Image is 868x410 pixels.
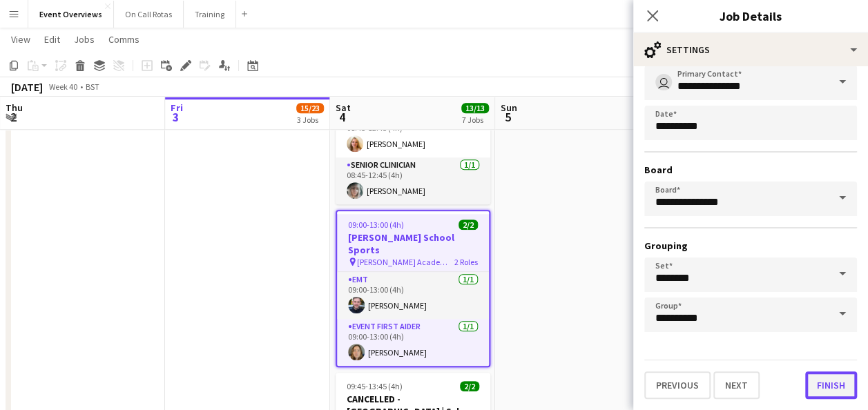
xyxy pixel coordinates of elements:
[805,371,857,399] button: Finish
[337,319,489,366] app-card-role: Event First Aider1/109:00-13:00 (4h)[PERSON_NAME]
[39,30,66,48] a: Edit
[713,371,760,399] button: Next
[44,33,60,46] span: Edit
[336,210,490,367] app-job-card: 09:00-13:00 (4h)2/2[PERSON_NAME] School Sports [PERSON_NAME] Academy Playing Fields2 RolesEMT1/10...
[337,272,489,319] app-card-role: EMT1/109:00-13:00 (4h)[PERSON_NAME]
[74,33,95,46] span: Jobs
[336,157,490,204] app-card-role: Senior Clinician1/108:45-12:45 (4h)[PERSON_NAME]
[171,101,183,114] span: Fri
[103,30,145,48] a: Comms
[644,240,857,252] h3: Grouping
[6,30,36,48] a: View
[336,101,351,114] span: Sat
[336,110,490,157] app-card-role: Event First Aider1/108:45-12:45 (4h)[PERSON_NAME]
[460,381,479,391] span: 2/2
[6,101,23,114] span: Thu
[501,101,517,114] span: Sun
[296,103,324,113] span: 15/23
[184,1,236,28] button: Training
[462,115,488,125] div: 7 Jobs
[108,33,139,46] span: Comms
[114,1,184,28] button: On Call Rotas
[459,219,478,230] span: 2/2
[297,115,323,125] div: 3 Jobs
[348,219,404,230] span: 09:00-13:00 (4h)
[11,33,30,46] span: View
[633,33,868,66] div: Settings
[28,1,114,28] button: Event Overviews
[644,371,711,399] button: Previous
[86,81,99,92] div: BST
[347,381,403,391] span: 09:45-13:45 (4h)
[454,257,478,267] span: 2 Roles
[168,109,183,125] span: 3
[334,109,351,125] span: 4
[68,30,100,48] a: Jobs
[644,164,857,176] h3: Board
[46,81,80,92] span: Week 40
[499,109,517,125] span: 5
[337,231,489,256] h3: [PERSON_NAME] School Sports
[3,109,23,125] span: 2
[633,7,868,25] h3: Job Details
[357,257,454,267] span: [PERSON_NAME] Academy Playing Fields
[11,80,43,94] div: [DATE]
[461,103,489,113] span: 13/13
